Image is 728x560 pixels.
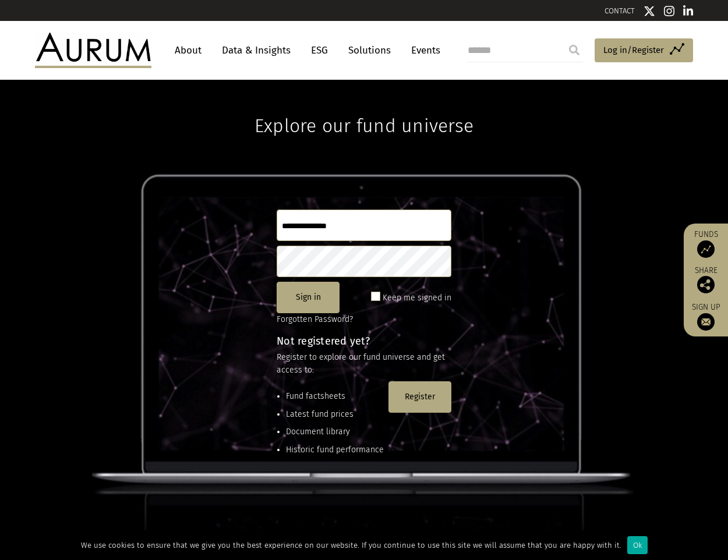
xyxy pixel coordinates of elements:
[305,40,334,61] a: ESG
[405,40,440,61] a: Events
[644,5,655,17] img: Twitter icon
[286,408,384,421] li: Latest fund prices
[277,282,340,313] button: Sign in
[683,5,694,17] img: Linkedin icon
[603,43,664,57] span: Log in/Register
[342,40,397,61] a: Solutions
[697,240,715,258] img: Access Funds
[605,6,635,15] a: CONTACT
[277,336,451,346] h4: Not registered yet?
[255,80,473,137] h1: Explore our fund universe
[627,536,648,554] div: Ok
[169,40,207,61] a: About
[697,276,715,293] img: Share this post
[690,267,722,293] div: Share
[664,5,674,17] img: Instagram icon
[383,291,451,305] label: Keep me signed in
[286,444,384,456] li: Historic fund performance
[690,302,722,331] a: Sign up
[563,38,586,62] input: Submit
[690,229,722,258] a: Funds
[216,40,296,61] a: Data & Insights
[697,313,715,331] img: Sign up to our newsletter
[277,351,451,377] p: Register to explore our fund universe and get access to:
[286,426,384,438] li: Document library
[595,38,693,63] a: Log in/Register
[388,381,451,413] button: Register
[35,33,151,68] img: Aurum
[277,314,353,324] a: Forgotten Password?
[286,390,384,403] li: Fund factsheets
